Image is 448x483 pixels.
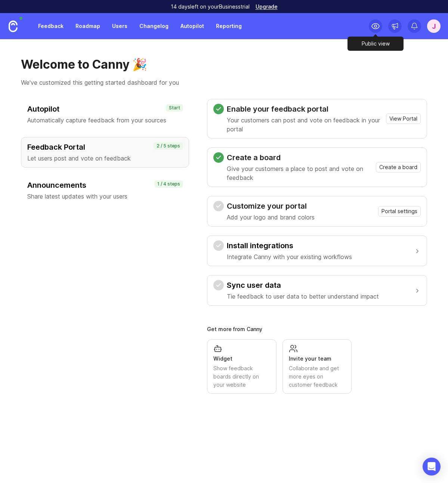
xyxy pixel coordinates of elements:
h3: Install integrations [227,240,352,251]
p: Automatically capture feedback from your sources [27,116,183,125]
button: AutopilotAutomatically capture feedback from your sourcesStart [21,99,189,130]
button: Portal settings [378,206,421,216]
div: Public view [347,37,404,51]
a: Autopilot [176,19,208,33]
p: Tie feedback to user data to better understand impact [227,292,379,301]
button: J [427,19,441,33]
div: Get more from Canny [207,327,427,332]
button: Sync user dataTie feedback to user data to better understand impact [213,275,421,305]
a: Roadmap [71,19,105,33]
button: View Portal [386,113,421,124]
button: Feedback PortalLet users post and vote on feedback2 / 5 steps [21,137,189,168]
p: Your customers can post and vote on feedback in your portal [227,116,383,134]
p: Integrate Canny with your existing workflows [227,252,352,261]
div: Widget [213,355,270,363]
img: Canny Home [9,21,18,32]
a: Changelog [135,19,173,33]
h3: Customize your portal [227,201,315,211]
span: Create a board [379,163,417,171]
h1: Welcome to Canny 🎉 [21,57,427,72]
button: AnnouncementsShare latest updates with your users1 / 4 steps [21,175,189,206]
div: Show feedback boards directly on your website [213,364,270,389]
h3: Sync user data [227,280,379,290]
p: Share latest updates with your users [27,192,183,201]
a: Upgrade [256,4,278,9]
div: Open Intercom Messenger [423,458,441,476]
button: Create a board [376,162,421,172]
a: Reporting [211,19,246,33]
h3: Enable your feedback portal [227,104,383,114]
h3: Feedback Portal [27,142,183,152]
a: Feedback [34,19,68,33]
a: WidgetShow feedback boards directly on your website [207,339,276,394]
p: 2 / 5 steps [157,143,180,149]
a: Users [108,19,132,33]
p: 1 / 4 steps [157,181,180,187]
a: Invite your teamCollaborate and get more eyes on customer feedback [282,339,352,394]
div: Invite your team [289,355,346,363]
p: Add your logo and brand colors [227,213,315,222]
p: 14 days left on your Business trial [171,3,250,10]
h3: Announcements [27,180,183,190]
p: Start [169,105,180,111]
p: Let users post and vote on feedback [27,154,183,163]
div: Collaborate and get more eyes on customer feedback [289,364,346,389]
span: Portal settings [381,208,417,215]
span: View Portal [389,115,417,122]
h3: Create a board [227,152,373,163]
h3: Autopilot [27,104,183,114]
p: Give your customers a place to post and vote on feedback [227,164,373,182]
button: Install integrationsIntegrate Canny with your existing workflows [213,236,421,266]
p: We've customized this getting started dashboard for you [21,78,427,87]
